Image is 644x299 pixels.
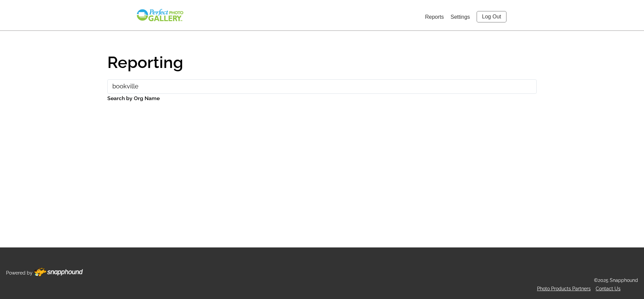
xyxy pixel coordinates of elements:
[596,286,621,291] a: Contact Us
[107,94,537,103] label: Search by Org Name
[537,286,591,291] a: Photo Products Partners
[6,269,33,277] p: Powered by
[107,42,537,79] h1: Reporting
[450,14,470,20] a: Settings
[425,14,444,20] a: Reports
[34,268,83,277] img: Footer
[136,8,184,22] img: Snapphound Logo
[477,11,506,22] a: Log Out
[594,276,638,285] p: ©2025 Snapphound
